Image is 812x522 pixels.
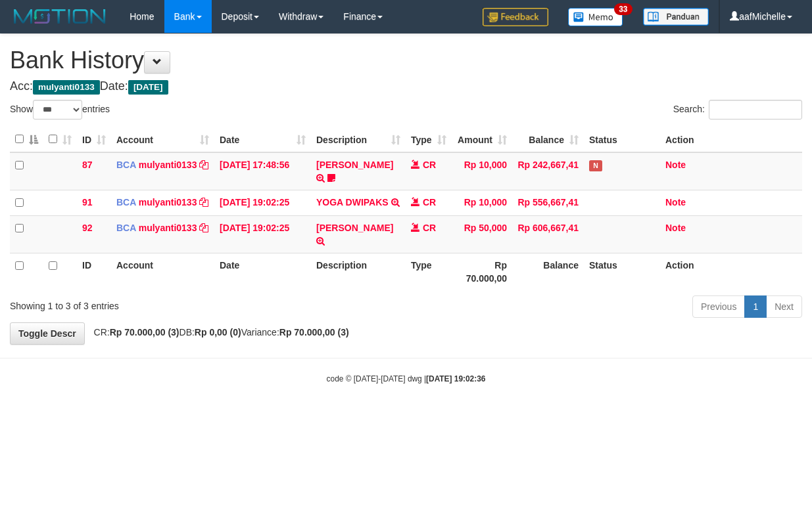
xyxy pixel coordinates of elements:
[423,223,436,233] span: CR
[452,152,512,190] td: Rp 10,000
[10,322,85,345] a: Toggle Descr
[10,100,110,120] label: Show entries
[512,215,584,253] td: Rp 606,667,41
[111,253,214,290] th: Account
[426,374,485,383] strong: [DATE] 19:02:36
[33,80,100,95] span: mulyanti0133
[406,127,452,152] th: Type: activate to sort column ascending
[214,127,311,152] th: Date: activate to sort column ascending
[33,100,82,120] select: Showentries
[10,294,329,313] div: Showing 1 to 3 of 3 entries
[139,160,197,170] a: mulyanti0133
[452,127,512,152] th: Amount: activate to sort column ascending
[452,253,512,290] th: Rp 70.000,00
[327,374,486,383] small: code © [DATE]-[DATE] dwg |
[110,327,179,337] strong: Rp 70.000,00 (3)
[311,127,406,152] th: Description: activate to sort column ascending
[665,160,686,170] a: Note
[423,197,436,207] span: CR
[589,160,602,171] span: Has Note
[568,8,623,26] img: Button%20Memo.svg
[406,253,452,290] th: Type
[673,100,802,120] label: Search:
[452,190,512,215] td: Rp 10,000
[692,295,745,318] a: Previous
[316,223,393,233] a: [PERSON_NAME]
[116,160,136,170] span: BCA
[139,223,197,233] a: mulyanti0133
[77,253,111,290] th: ID
[214,215,311,253] td: [DATE] 19:02:25
[82,160,93,170] span: 87
[82,197,93,207] span: 91
[709,100,802,120] input: Search:
[614,3,632,15] span: 33
[316,160,393,170] a: [PERSON_NAME]
[584,253,660,290] th: Status
[10,7,110,26] img: MOTION_logo.png
[665,223,686,233] a: Note
[116,197,136,207] span: BCA
[214,152,311,190] td: [DATE] 17:48:56
[483,8,548,26] img: Feedback.jpg
[77,127,111,152] th: ID: activate to sort column ascending
[512,127,584,152] th: Balance: activate to sort column ascending
[316,197,389,207] a: YOGA DWIPAKS
[199,223,208,233] a: Copy mulyanti0133 to clipboard
[643,8,709,26] img: panduan.png
[10,80,802,93] h4: Acc: Date:
[512,253,584,290] th: Balance
[111,127,214,152] th: Account: activate to sort column ascending
[199,197,208,207] a: Copy mulyanti0133 to clipboard
[10,127,43,152] th: : activate to sort column descending
[214,190,311,215] td: [DATE] 19:02:25
[82,223,93,233] span: 92
[43,127,77,152] th: : activate to sort column ascending
[665,197,686,207] a: Note
[584,127,660,152] th: Status
[199,160,208,170] a: Copy mulyanti0133 to clipboard
[512,152,584,190] td: Rp 242,667,41
[10,47,802,74] h1: Bank History
[512,190,584,215] td: Rp 556,667,41
[311,253,406,290] th: Description
[423,160,436,170] span: CR
[766,295,802,318] a: Next
[279,327,349,337] strong: Rp 70.000,00 (3)
[660,253,802,290] th: Action
[744,295,767,318] a: 1
[87,327,349,337] span: CR: DB: Variance:
[660,127,802,152] th: Action
[214,253,311,290] th: Date
[116,223,136,233] span: BCA
[128,80,168,95] span: [DATE]
[195,327,241,337] strong: Rp 0,00 (0)
[139,197,197,207] a: mulyanti0133
[452,215,512,253] td: Rp 50,000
